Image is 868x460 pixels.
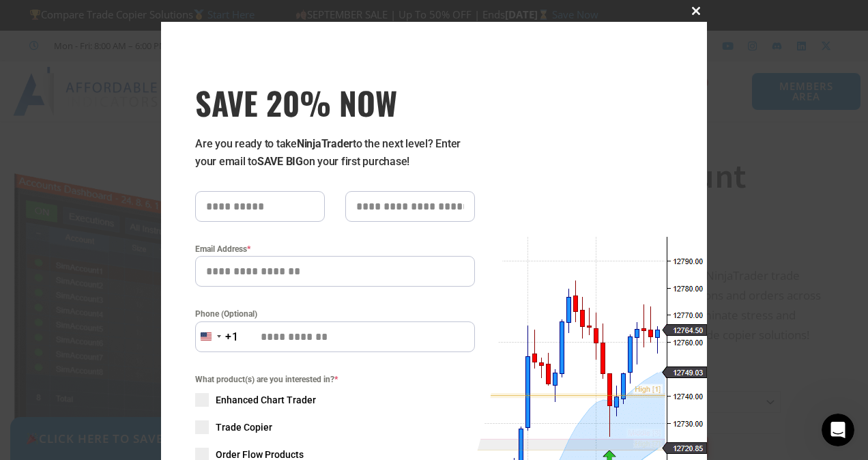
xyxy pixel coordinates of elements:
[225,328,239,346] div: +1
[195,135,475,171] p: Are you ready to take to the next level? Enter your email to on your first purchase!
[216,393,316,407] span: Enhanced Chart Trader
[297,137,353,150] strong: NinjaTrader
[195,321,239,352] button: Selected country
[195,242,475,256] label: Email Address
[195,307,475,321] label: Phone (Optional)
[195,83,475,121] h3: SAVE 20% NOW
[195,373,475,386] span: What product(s) are you interested in?
[822,414,854,446] iframe: Intercom live chat
[195,420,475,434] label: Trade Copier
[195,393,475,407] label: Enhanced Chart Trader
[216,420,272,434] span: Trade Copier
[257,155,303,168] strong: SAVE BIG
